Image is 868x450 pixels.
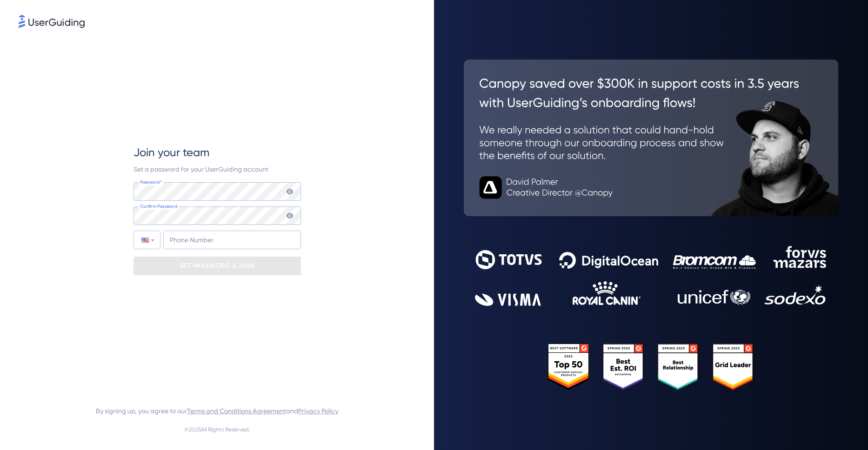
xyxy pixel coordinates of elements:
[134,145,209,160] span: Join your team
[464,60,838,216] img: 26c0aa7c25a843aed4baddd2b5e0fa68.svg
[475,246,827,306] img: 9302ce2ac39453076f5bc0f2f2ca889b.svg
[187,407,286,415] a: Terms and Conditions Agreement
[184,424,250,435] span: © 2025 All Rights Reserved.
[134,231,160,249] div: United States: + 1
[134,165,268,173] span: Set a password for your UserGuiding account
[548,344,754,390] img: 25303e33045975176eb484905ab012ff.svg
[180,258,254,273] p: SET PASSWORD & JOIN
[298,407,338,415] a: Privacy Policy
[96,405,338,417] span: By signing up, you agree to our and
[163,231,301,249] input: Phone Number
[19,15,85,28] img: 8faab4ba6bc7696a72372aa768b0286c.svg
